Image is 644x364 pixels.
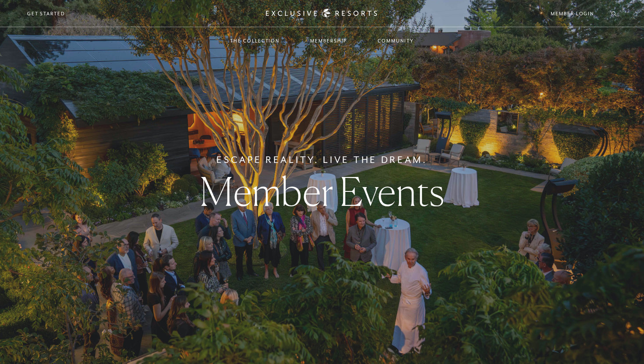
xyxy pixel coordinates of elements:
h1: Member Events [200,172,444,211]
a: Get Started [27,10,65,18]
h6: Escape Reality. Live The Dream. [216,153,428,167]
a: The Collection [221,28,288,53]
a: Membership [301,28,356,53]
a: Community [369,28,422,53]
a: Member Login [551,10,594,18]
